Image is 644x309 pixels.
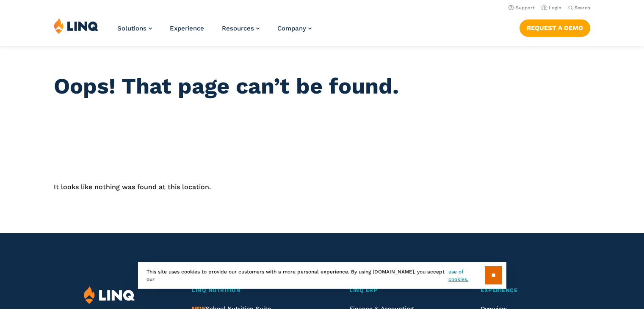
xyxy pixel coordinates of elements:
[138,262,506,289] div: This site uses cookies to provide our customers with a more personal experience. By using [DOMAIN...
[277,25,312,32] a: Company
[54,74,590,99] h1: Oops! That page can’t be found.
[117,25,146,32] span: Solutions
[448,268,484,283] a: use of cookies.
[277,25,306,32] span: Company
[520,19,590,36] a: Request a Demo
[568,5,590,11] button: Open Search Bar
[117,18,312,46] nav: Primary Navigation
[222,25,254,32] span: Resources
[520,18,590,36] nav: Button Navigation
[222,25,260,32] a: Resources
[54,18,99,34] img: LINQ | K‑12 Software
[117,25,152,32] a: Solutions
[509,5,535,11] a: Support
[54,182,590,192] p: It looks like nothing was found at this location.
[575,5,590,11] span: Search
[170,25,204,32] a: Experience
[542,5,561,11] a: Login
